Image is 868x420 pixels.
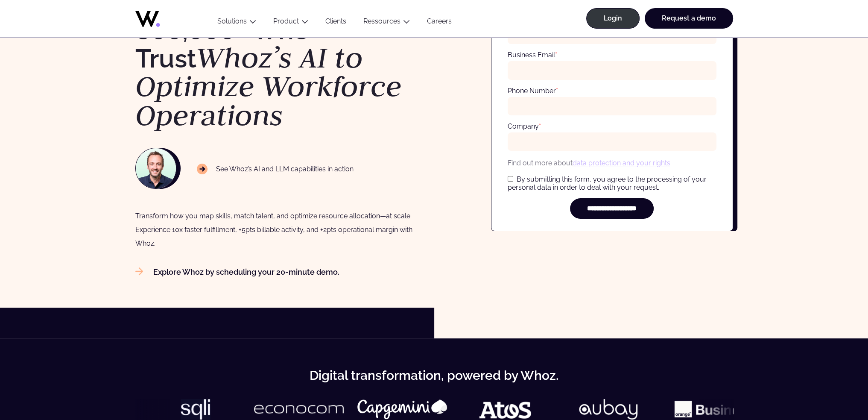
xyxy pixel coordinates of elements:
a: Login [586,8,640,29]
span: By submitting this form, you agree to the processing of your personal data in order to deal with ... [508,175,707,191]
a: Ressources [363,17,400,25]
label: Phone Number [508,87,558,95]
img: NAWROCKI-Thomas.jpg [136,148,176,188]
input: By submitting this form, you agree to the processing of your personal data in order to deal with ... [508,176,513,182]
em: Whoz’s AI to Optimize Workforce Operations [135,38,402,134]
a: Explore Whoz by scheduling your 20-minute demo. [135,267,339,276]
button: Product [265,17,317,29]
a: data protection and your rights [573,159,670,167]
a: Product [273,17,299,25]
iframe: Chatbot [812,364,856,408]
p: See Whoz’s AI and LLM capabilities in action [197,164,354,175]
label: Company [508,122,541,130]
button: Solutions [209,17,265,29]
strong: Digital transformation, powered by Whoz. [310,368,558,383]
a: Careers [418,17,460,29]
label: Business Email [508,51,557,59]
div: Transform how you map skills, match talent, and optimize resource allocation—at scale. Experience... [135,209,426,250]
a: Request a demo [645,8,733,29]
button: Ressources [355,17,418,29]
p: Find out more about . [508,158,716,168]
a: Clients [317,17,355,29]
